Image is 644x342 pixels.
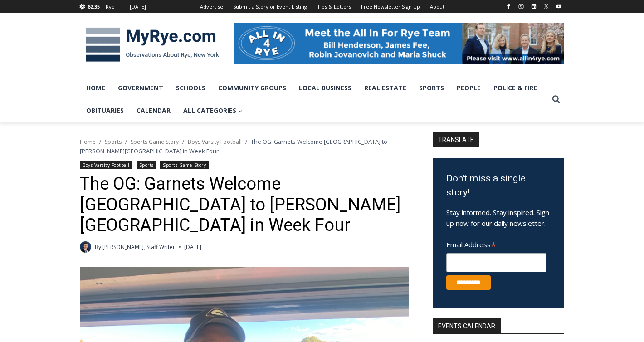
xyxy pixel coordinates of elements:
[125,139,127,145] span: /
[413,77,450,99] a: Sports
[106,3,115,11] div: Rye
[99,139,101,145] span: /
[183,106,243,116] span: All Categories
[528,1,539,12] a: Linkedin
[177,99,249,122] a: All Categories
[88,3,100,10] span: 62.35
[541,1,551,12] a: X
[80,137,409,156] nav: Breadcrumbs
[80,161,132,169] a: Boys Varsity Football
[80,77,112,99] a: Home
[105,138,122,146] a: Sports
[182,139,184,145] span: /
[130,99,177,122] a: Calendar
[188,138,242,146] a: Boys Varsity Football
[553,1,564,12] a: YouTube
[450,77,487,99] a: People
[446,207,551,229] p: Stay informed. Stay inspired. Sign up now for our daily newsletter.
[516,1,527,12] a: Instagram
[212,77,293,99] a: Community Groups
[487,77,543,99] a: Police & Fire
[245,139,247,145] span: /
[548,91,564,107] button: View Search Form
[358,77,413,99] a: Real Estate
[80,21,225,68] img: MyRye.com
[102,243,175,251] a: [PERSON_NAME], Staff Writer
[95,243,101,251] span: By
[80,174,409,236] h1: The OG: Garnets Welcome [GEOGRAPHIC_DATA] to [PERSON_NAME][GEOGRAPHIC_DATA] in Week Four
[80,241,91,253] img: Charlie Morris headshot PROFESSIONAL HEADSHOT
[137,161,156,169] a: Sports
[293,77,358,99] a: Local Business
[446,235,546,252] label: Email Address
[433,132,479,147] strong: TRANSLATE
[80,138,96,146] a: Home
[170,77,212,99] a: Schools
[80,241,91,253] a: Author image
[80,77,548,122] nav: Primary Navigation
[101,2,103,7] span: F
[160,161,209,169] a: Sports Game Story
[80,99,130,122] a: Obituaries
[131,138,179,146] a: Sports Game Story
[446,171,551,200] h3: Don't miss a single story!
[112,77,170,99] a: Government
[184,243,201,251] time: [DATE]
[503,1,514,12] a: Facebook
[130,3,146,11] div: [DATE]
[234,23,564,64] img: All in for Rye
[80,137,387,155] span: The OG: Garnets Welcome [GEOGRAPHIC_DATA] to [PERSON_NAME][GEOGRAPHIC_DATA] in Week Four
[433,318,501,333] h2: Events Calendar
